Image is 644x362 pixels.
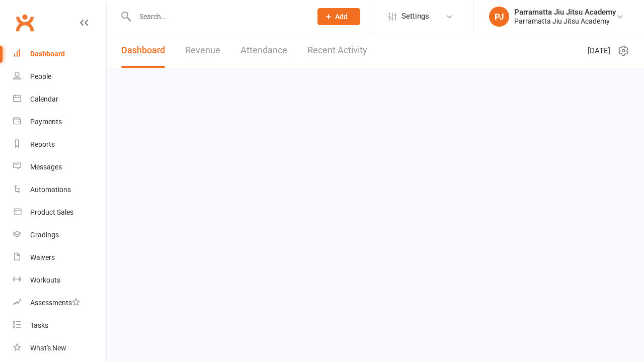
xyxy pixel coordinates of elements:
[13,269,106,292] a: Workouts
[30,50,65,58] div: Dashboard
[514,17,616,26] div: Parramatta Jiu Jitsu Academy
[489,7,509,27] div: PJ
[30,253,55,261] div: Waivers
[13,178,106,201] a: Automations
[30,140,55,148] div: Reports
[13,246,106,269] a: Waivers
[317,8,360,25] button: Add
[13,133,106,156] a: Reports
[13,224,106,246] a: Gradings
[132,10,304,24] input: Search...
[13,111,106,133] a: Payments
[307,33,367,68] a: Recent Activity
[13,314,106,337] a: Tasks
[588,45,610,57] span: [DATE]
[335,13,348,21] span: Add
[13,88,106,111] a: Calendar
[13,156,106,178] a: Messages
[13,65,106,88] a: People
[12,10,37,35] a: Clubworx
[30,299,80,307] div: Assessments
[13,337,106,359] a: What's New
[13,292,106,314] a: Assessments
[401,5,429,28] span: Settings
[30,321,48,329] div: Tasks
[13,201,106,224] a: Product Sales
[30,276,60,284] div: Workouts
[30,118,62,126] div: Payments
[30,72,51,80] div: People
[13,43,106,65] a: Dashboard
[30,344,66,352] div: What's New
[121,33,165,68] a: Dashboard
[30,186,71,194] div: Automations
[30,231,59,239] div: Gradings
[185,33,220,68] a: Revenue
[30,163,62,171] div: Messages
[240,33,287,68] a: Attendance
[30,208,73,216] div: Product Sales
[514,8,616,17] div: Parramatta Jiu Jitsu Academy
[30,95,58,103] div: Calendar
